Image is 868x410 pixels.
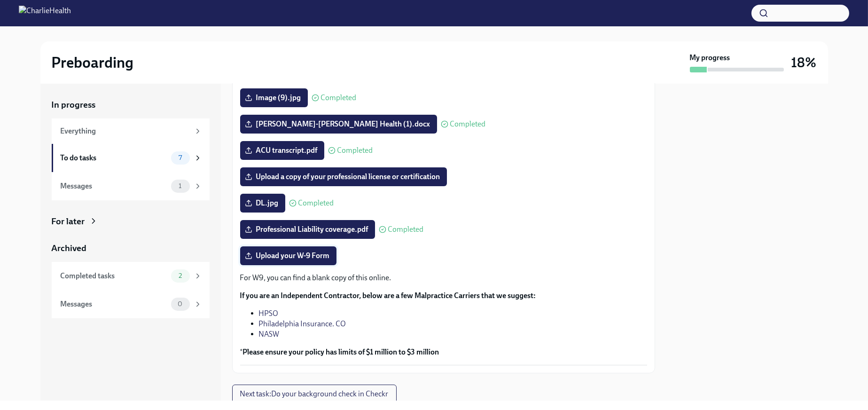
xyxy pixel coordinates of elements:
a: Messages1 [52,172,210,200]
span: Professional Liability coverage.pdf [247,225,368,234]
span: Completed [337,147,373,154]
a: Philadelphia Insurance. CO [259,319,346,328]
div: Messages [61,299,167,309]
div: Messages [61,181,167,191]
img: CharlieHealth [19,6,71,21]
span: Completed [298,199,334,207]
span: 0 [172,300,188,307]
a: In progress [52,99,210,111]
label: Image (9).jpg [240,88,308,107]
h3: 18% [791,54,817,71]
a: For later [52,215,210,228]
a: Everything [52,118,210,144]
div: Completed tasks [61,271,167,281]
p: For W9, you can find a blank copy of this online. [240,273,647,283]
span: Next task : Do your background check in Checkr [240,389,389,399]
strong: My progress [690,53,730,63]
div: For later [52,215,85,228]
span: Completed [450,120,486,128]
span: 1 [173,182,187,189]
label: ACU transcript.pdf [240,141,324,160]
a: To do tasks7 [52,144,210,172]
span: Completed [321,94,357,102]
span: Image (9).jpg [247,93,301,102]
span: Completed [388,226,424,233]
strong: If you are an Independent Contractor, below are a few Malpractice Carriers that we suggest: [240,291,536,300]
div: Everything [61,126,190,136]
a: Completed tasks2 [52,262,210,290]
label: DL.jpg [240,194,285,213]
span: DL.jpg [247,198,279,208]
a: Archived [52,242,210,254]
strong: Please ensure your policy has limits of $1 million to $3 million [243,347,439,356]
label: Professional Liability coverage.pdf [240,220,375,239]
div: To do tasks [61,153,167,163]
h2: Preboarding [52,53,134,72]
span: 2 [173,272,188,279]
span: Upload a copy of your professional license or certification [247,172,440,181]
a: Messages0 [52,290,210,318]
a: NASW [259,330,280,339]
label: [PERSON_NAME]-[PERSON_NAME] Health (1).docx [240,115,437,134]
span: ACU transcript.pdf [247,146,318,155]
span: 7 [173,154,188,161]
a: HPSO [259,309,279,318]
span: Upload your W-9 Form [247,251,330,260]
label: Upload your W-9 Form [240,246,336,265]
span: [PERSON_NAME]-[PERSON_NAME] Health (1).docx [247,119,430,129]
button: Next task:Do your background check in Checkr [232,385,397,403]
label: Upload a copy of your professional license or certification [240,167,447,186]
